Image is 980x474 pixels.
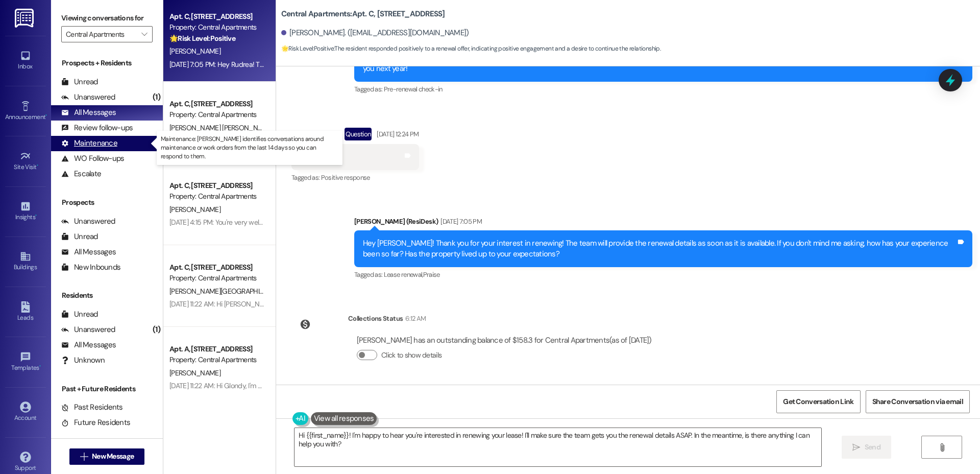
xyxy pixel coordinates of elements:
div: Tagged as: [354,82,972,97]
div: WO Follow-ups [61,153,124,164]
div: New Inbounds [61,262,120,273]
div: Unanswered [61,92,115,103]
button: Share Conversation via email [866,390,970,413]
div: Property: Central Apartments [169,273,264,283]
span: Send [865,442,880,453]
div: Unread [61,231,98,242]
span: Pre-renewal check-in [384,85,443,93]
div: Question [345,128,372,140]
div: (1) [150,322,163,338]
div: Apt. C, [STREET_ADDRESS] [169,99,264,109]
button: Send [842,436,891,459]
span: [PERSON_NAME] [169,368,220,377]
div: 6:12 AM [403,313,426,324]
i:  [938,443,946,452]
div: Apt. A, [STREET_ADDRESS] [169,344,264,354]
div: Unread [61,309,98,320]
div: [DATE] 7:05 PM: Hey Rudrea! Thank you for your interest in renewing! The team will provide the re... [169,60,908,69]
div: Property: Central Apartments [169,22,264,33]
i:  [80,453,88,461]
i:  [852,443,860,452]
div: Unread [61,77,98,87]
span: Positive response [321,173,370,182]
span: Get Conversation Link [783,396,853,407]
div: Maintenance [61,138,117,149]
span: [PERSON_NAME] [169,205,220,214]
div: Property: Central Apartments [169,191,264,202]
p: Maintenance: [PERSON_NAME] identifies conversations around maintenance or work orders from the la... [161,135,338,161]
div: Property: Central Apartments [169,109,264,120]
div: Tagged as: [291,170,419,185]
div: Future Residents [61,417,130,428]
div: All Messages [61,340,116,350]
div: Apt. C, [STREET_ADDRESS] [169,11,264,22]
span: [PERSON_NAME] [169,46,220,56]
div: Collections Status [348,313,403,324]
strong: 🌟 Risk Level: Positive [281,44,334,53]
div: Property: Central Apartments [169,354,264,365]
b: Central Apartments: Apt. C, [STREET_ADDRESS] [281,9,445,19]
i:  [141,30,147,38]
strong: 🌟 Risk Level: Positive [169,34,235,43]
div: Review follow-ups [61,123,133,133]
div: Residents [51,290,163,301]
span: • [35,212,37,219]
div: [PERSON_NAME] [291,128,419,144]
div: Escalate [61,169,101,179]
span: Praise [423,270,440,279]
a: Insights • [5,198,46,225]
div: [PERSON_NAME] (ResiDesk) [354,216,972,230]
div: [DATE] 12:24 PM [374,129,419,139]
label: Click to show details [381,350,442,361]
div: Past Residents [61,402,123,413]
a: Account [5,398,46,426]
span: • [37,162,38,169]
span: [PERSON_NAME][GEOGRAPHIC_DATA] [169,287,288,296]
span: • [39,363,41,370]
span: New Message [92,451,134,462]
span: Lease renewal , [384,270,423,279]
div: Prospects [51,197,163,208]
button: Get Conversation Link [776,390,860,413]
textarea: Hi {{first_name}}! I'm happy to hear you're interested in renewing your lease! I'll make sure the... [295,428,821,466]
div: Tagged as: [354,267,972,282]
div: [DATE] 7:05 PM [438,216,482,227]
a: Inbox [5,47,46,75]
button: New Message [69,448,145,465]
span: • [45,112,47,119]
a: Site Visit • [5,148,46,175]
div: Apt. C, [STREET_ADDRESS] [169,262,264,273]
div: Unknown [61,355,105,366]
div: Unanswered [61,216,115,227]
span: : The resident responded positively to a renewal offer, indicating positive engagement and a desi... [281,43,660,54]
div: [PERSON_NAME]. ([EMAIL_ADDRESS][DOMAIN_NAME]) [281,28,469,38]
div: All Messages [61,247,116,257]
div: Unanswered [61,324,115,335]
div: [PERSON_NAME] has an outstanding balance of $158.3 for Central Apartments (as of [DATE]) [357,335,652,346]
div: All Messages [61,107,116,118]
input: All communities [66,26,136,42]
span: [PERSON_NAME] [PERSON_NAME] [169,123,273,132]
a: Templates • [5,348,46,376]
a: Leads [5,298,46,326]
div: Hey [PERSON_NAME]! Thank you for your interest in renewing! The team will provide the renewal det... [363,238,956,260]
div: Apt. C, [STREET_ADDRESS] [169,180,264,191]
div: Past + Future Residents [51,384,163,394]
div: [DATE] 4:15 PM: You're very welcome! [169,218,278,227]
img: ResiDesk Logo [15,9,36,28]
div: Prospects + Residents [51,58,163,68]
span: Share Conversation via email [872,396,963,407]
a: Buildings [5,248,46,275]
label: Viewing conversations for [61,10,153,26]
div: (1) [150,89,163,105]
